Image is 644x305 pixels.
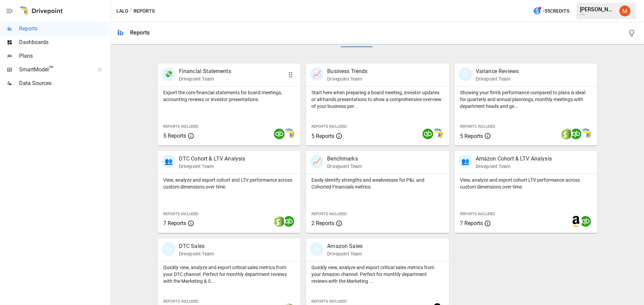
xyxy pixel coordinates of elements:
img: smart model [283,128,294,139]
p: Benchmarks [327,155,362,163]
span: 7 Reports [163,220,186,226]
img: quickbooks [571,128,582,139]
p: Amazon Sales [327,242,363,250]
span: ™ [49,65,54,73]
img: quickbooks [274,128,285,139]
div: 👥 [459,155,472,168]
p: Easily identify strengths and weaknesses for P&L and Cohorted Financials metrics. [311,177,444,190]
img: amazon [571,216,582,227]
div: 📈 [310,155,324,168]
img: smart model [432,128,443,139]
span: 5 Reports [460,133,483,139]
span: Reports Included [460,212,495,216]
button: Lalo [116,7,128,15]
span: Dashboards [19,38,109,46]
span: -55 Credits [543,7,569,15]
div: 🗓 [459,67,472,81]
span: Reports [19,25,109,33]
div: 💸 [162,67,176,81]
span: 2 Reports [311,220,334,226]
span: Reports Included [460,124,495,129]
img: quickbooks [580,216,591,227]
img: Marie Charlet [619,5,630,16]
span: 7 Reports [460,220,483,226]
p: Drivepoint Team [179,250,214,257]
p: DTC Sales [179,242,214,250]
p: Drivepoint Team [327,163,362,170]
p: Drivepoint Team [476,163,552,170]
img: quickbooks [283,216,294,227]
div: 📈 [310,67,324,81]
div: Reports [130,29,150,36]
p: View, analyze and export cohort LTV performance across custom dimensions over time. [460,177,592,190]
span: Reports Included [311,299,347,304]
p: Drivepoint Team [179,163,246,170]
div: Lalo [580,13,615,16]
span: Reports Included [163,124,198,129]
p: DTC Cohort & LTV Analysis [179,155,246,163]
span: Reports Included [163,299,198,304]
p: Start here when preparing a board meeting, investor updates or all-hands presentations to show a ... [311,89,444,110]
p: Drivepoint Team [179,75,231,82]
p: Amazon Cohort & LTV Analysis [476,155,552,163]
span: Reports Included [311,124,347,129]
button: -55Credits [530,5,572,17]
div: [PERSON_NAME] [580,6,615,13]
p: Export the core financial statements for board meetings, accounting reviews or investor presentat... [163,89,295,103]
span: Reports Included [311,212,347,216]
p: Drivepoint Team [327,250,363,257]
div: 🛍 [310,242,324,256]
p: Financial Statements [179,67,231,75]
span: Data Sources [19,79,109,87]
p: Variance Reviews [476,67,519,75]
span: 5 Reports [163,133,186,139]
div: 👥 [162,155,176,168]
span: SmartModel [19,66,90,74]
button: Marie Charlet [615,1,634,20]
span: Reports Included [163,212,198,216]
span: Plans [19,52,109,60]
img: quickbooks [422,128,433,139]
img: shopify [274,216,285,227]
p: Quickly view, analyze and export critical sales metrics from your Amazon channel. Perfect for mon... [311,264,444,285]
p: Drivepoint Team [327,75,367,82]
img: smart model [580,128,591,139]
img: shopify [561,128,572,139]
p: Business Trends [327,67,367,75]
p: Showing your firm's performance compared to plans is ideal for quarterly and annual plannings, mo... [460,89,592,110]
div: / [130,7,132,15]
p: Drivepoint Team [476,75,519,82]
div: 🛍 [162,242,176,256]
p: Quickly view, analyze and export critical sales metrics from your DTC channel. Perfect for monthl... [163,264,295,285]
span: 5 Reports [311,133,334,139]
p: View, analyze and export cohort and LTV performance across custom dimensions over time. [163,177,295,190]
